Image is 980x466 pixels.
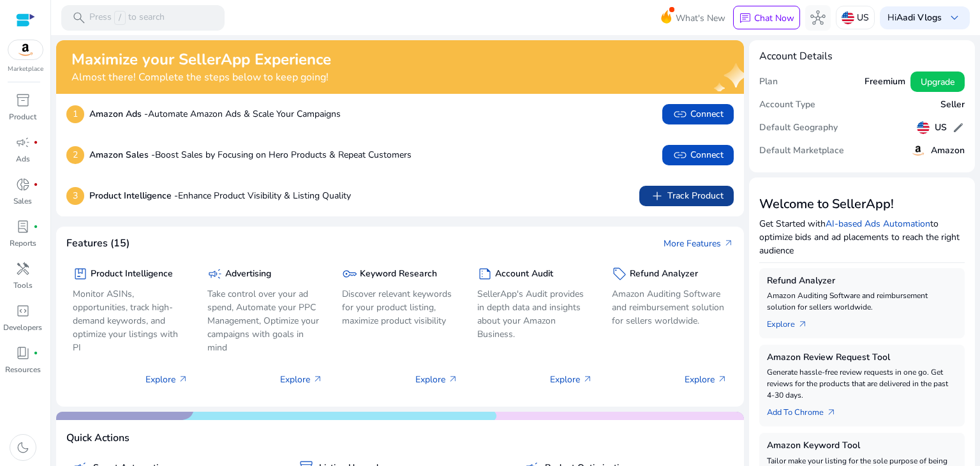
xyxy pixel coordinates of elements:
p: Developers [3,322,42,333]
p: Generate hassle-free review requests in one go. Get reviews for the products that are delivered i... [767,366,957,401]
span: inventory_2 [15,93,31,108]
a: Add To Chrome [767,401,847,419]
h5: Amazon [931,146,965,156]
p: Take control over your ad spend, Automate your PPC Management, Optimize your campaigns with goals... [207,287,323,354]
img: us.svg [842,11,854,24]
b: Amazon Sales - [89,149,155,161]
img: amazon.svg [910,143,926,158]
span: campaign [207,266,223,282]
span: What's New [676,7,725,29]
p: Explore [550,373,593,386]
span: fiber_manual_record [33,182,38,187]
span: chat [739,12,752,25]
button: linkConnect [662,145,734,165]
span: arrow_outward [583,374,593,384]
span: sell [612,266,627,282]
h5: Refund Analyzer [767,276,957,287]
span: link [672,107,688,122]
p: Explore [145,373,188,386]
p: Press to search [89,11,165,25]
h2: Maximize your SellerApp Experience [71,50,331,69]
h5: Product Intelligence [91,269,173,280]
span: arrow_outward [717,374,727,384]
span: code_blocks [15,303,31,319]
p: 2 [66,146,84,164]
h3: Welcome to SellerApp! [759,197,965,212]
h5: Default Geography [759,123,838,133]
span: handyman [15,261,31,276]
b: Aadi Vlogs [896,11,942,24]
h4: Features (15) [66,237,130,250]
p: US [857,6,869,29]
span: lab_profile [15,219,31,234]
span: package [73,266,88,282]
p: Explore [685,373,727,386]
a: AI-based Ads Automation [826,218,930,230]
span: Track Product [650,188,724,204]
p: Enhance Product Visibility & Listing Quality [89,189,351,202]
span: Connect [672,107,724,122]
span: add [650,188,665,204]
p: Discover relevant keywords for your product listing, maximize product visibility [342,287,457,327]
span: hub [810,10,826,26]
button: addTrack Product [639,186,734,206]
span: fiber_manual_record [33,224,38,229]
span: Upgrade [921,75,954,89]
span: campaign [15,135,31,150]
span: arrow_outward [313,374,323,384]
h5: Keyword Research [360,269,437,280]
b: Product Intelligence - [89,190,178,202]
h5: US [935,123,947,133]
span: book_4 [15,345,31,361]
p: Monitor ASINs, opportunities, track high-demand keywords, and optimize your listings with PI [73,287,188,354]
span: key [342,266,357,282]
span: dark_mode [15,440,31,455]
button: hub [805,5,831,31]
h5: Advertising [225,269,271,280]
span: link [672,147,688,163]
p: Explore [415,373,458,386]
h5: Freemium [865,77,905,87]
button: chatChat Now [733,6,800,30]
span: keyboard_arrow_down [947,10,962,26]
p: Chat Now [754,12,794,24]
p: Explore [280,373,323,386]
h4: Account Details [759,50,833,63]
span: arrow_outward [724,238,734,248]
p: SellerApp's Audit provides in depth data and insights about your Amazon Business. [477,287,593,341]
p: Boost Sales by Focusing on Hero Products & Repeat Customers [89,148,412,162]
span: summarize [477,266,493,282]
p: 3 [66,187,84,205]
span: arrow_outward [178,374,188,384]
h4: Almost there! Complete the steps below to keep going! [71,71,331,84]
button: linkConnect [662,104,734,124]
h4: Quick Actions [66,432,130,444]
p: Sales [13,195,32,207]
span: arrow_outward [798,319,808,329]
a: More Featuresarrow_outward [664,237,734,250]
p: Tools [13,280,33,291]
h5: Plan [759,77,778,87]
h5: Refund Analyzer [630,269,698,280]
span: fiber_manual_record [33,140,38,145]
span: donut_small [15,177,31,192]
span: arrow_outward [448,374,458,384]
p: Automate Amazon Ads & Scale Your Campaigns [89,107,341,121]
p: Resources [5,364,41,375]
span: fiber_manual_record [33,350,38,356]
span: arrow_outward [826,407,836,417]
img: us.svg [917,121,930,134]
p: 1 [66,105,84,123]
span: search [71,10,87,26]
span: / [114,11,126,25]
h5: Amazon Keyword Tool [767,440,957,451]
b: Amazon Ads - [89,108,148,120]
span: Connect [672,147,724,163]
h5: Amazon Review Request Tool [767,352,957,363]
p: Amazon Auditing Software and reimbursement solution for sellers worldwide. [767,290,957,313]
p: Ads [16,153,30,165]
h5: Account Audit [495,269,553,280]
a: Explorearrow_outward [767,313,818,331]
p: Product [9,111,36,123]
h5: Default Marketplace [759,146,844,156]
